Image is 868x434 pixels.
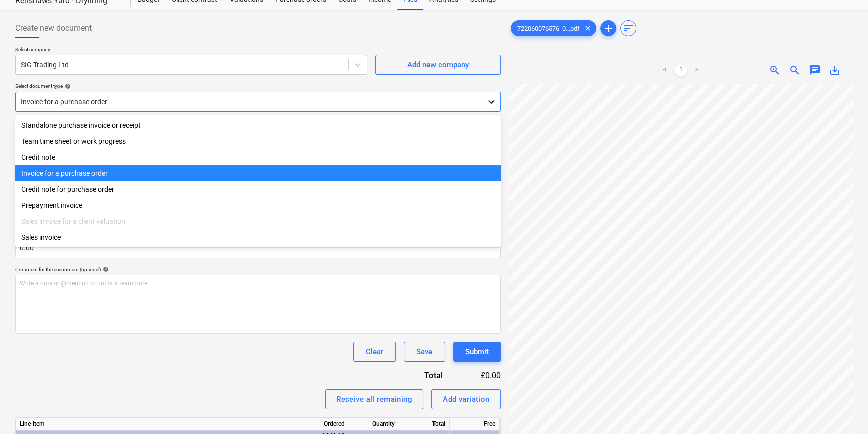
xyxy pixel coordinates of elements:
[416,345,432,358] div: Save
[366,345,383,358] div: Clear
[769,64,781,76] span: zoom_in
[459,370,501,381] div: £0.00
[431,389,501,409] button: Add variation
[511,25,586,32] span: 722060076576_0...pdf
[818,386,868,434] iframe: Chat Widget
[15,213,501,229] div: Sales invoice for a client valuation
[15,181,501,197] div: Credit note for purchase order
[15,133,501,149] div: Team time sheet or work progress
[63,83,71,89] span: help
[15,83,501,89] div: Select document type
[675,64,687,76] a: Page 1 is your current page
[15,197,501,213] div: Prepayment invoice
[370,370,459,381] div: Total
[399,418,450,430] div: Total
[15,165,501,181] div: Invoice for a purchase order
[622,22,634,34] span: sort
[450,418,500,430] div: Free
[375,55,501,75] button: Add new company
[336,393,412,406] div: Receive all remaining
[809,64,821,76] span: chat
[15,266,501,273] div: Comment for the accountant (optional)
[511,20,596,36] div: 722060076576_0...pdf
[16,418,279,430] div: Line-item
[279,418,349,430] div: Ordered
[691,64,703,76] a: Next page
[15,22,92,34] span: Create new document
[829,64,841,76] span: save_alt
[325,389,423,409] button: Receive all remaining
[443,393,490,406] div: Add variation
[15,238,501,258] input: Invoice total amount (optional)
[349,418,399,430] div: Quantity
[582,22,594,34] span: clear
[101,266,109,272] span: help
[15,229,501,245] div: Sales invoice
[789,64,801,76] span: zoom_out
[404,342,445,362] button: Save
[15,149,501,165] div: Credit note
[15,46,367,55] p: Select company
[659,64,671,76] a: Previous page
[407,58,469,71] div: Add new company
[15,117,501,133] div: Standalone purchase invoice or receipt
[465,345,489,358] div: Submit
[602,22,614,34] span: add
[453,342,501,362] button: Submit
[353,342,396,362] button: Clear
